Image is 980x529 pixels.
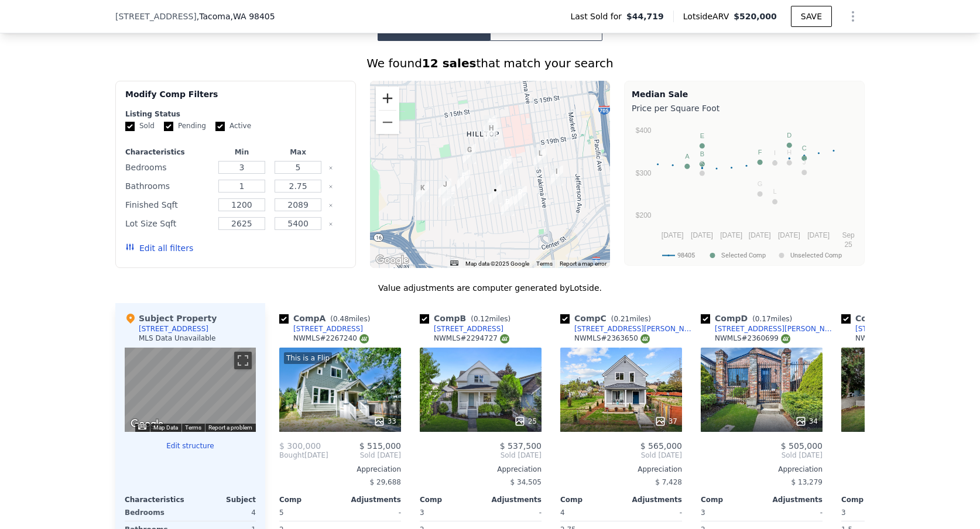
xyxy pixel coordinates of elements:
span: 0.12 [474,315,489,323]
span: 5 [279,509,284,517]
div: [DATE] [279,451,328,460]
span: Map data ©2025 Google [465,260,529,267]
span: Sold [DATE] [420,451,542,460]
div: Appreciation [841,465,963,474]
div: Appreciation [420,465,542,474]
div: Comp [279,495,340,504]
text: A [685,153,690,160]
div: [STREET_ADDRESS] [434,324,503,334]
div: - [764,504,823,521]
span: $520,000 [734,12,777,21]
a: [STREET_ADDRESS] [420,324,503,334]
div: Adjustments [762,495,823,504]
div: Comp B [420,312,515,324]
div: Subject [190,495,256,504]
span: Sold [DATE] [560,451,682,460]
div: 2507 S L St [501,196,514,216]
text: [DATE] [691,231,713,239]
a: [STREET_ADDRESS] [279,324,363,334]
div: Characteristics [125,147,211,157]
div: Listing Status [125,109,346,119]
span: $ 515,000 [359,441,401,451]
a: Terms (opens in new tab) [536,260,553,267]
div: 1730 S L St [485,122,498,142]
button: Clear [328,203,333,208]
div: Street View [125,348,256,432]
input: Pending [164,122,173,131]
div: 2346 S J St [514,186,527,206]
button: Zoom out [376,111,399,134]
text: Sep [842,231,855,239]
div: NWMLS # 2363650 [574,334,650,343]
span: Sold [DATE] [841,451,963,460]
a: Report a map error [560,260,606,267]
input: Sold [125,122,135,131]
div: We found that match your search [115,55,865,71]
div: Comp [420,495,481,504]
span: , WA 98405 [231,12,275,21]
span: $44,719 [626,11,664,22]
span: Sold [DATE] [328,451,401,460]
text: $200 [636,211,652,219]
span: $ 537,500 [500,441,542,451]
img: Google [128,417,166,432]
span: 3 [701,509,705,517]
text: J [803,159,806,166]
a: [STREET_ADDRESS][US_STATE] [841,324,965,334]
div: Min [216,147,268,157]
text: B [700,150,704,157]
button: Clear [328,222,333,226]
button: Zoom in [376,87,399,110]
div: Comp [841,495,902,504]
label: Sold [125,121,155,131]
div: 33 [374,415,396,427]
div: [STREET_ADDRESS][PERSON_NAME] [715,324,837,334]
span: [STREET_ADDRESS] [115,11,197,22]
text: L [773,188,777,195]
div: [STREET_ADDRESS][PERSON_NAME] [574,324,696,334]
a: Open this area in Google Maps (opens a new window) [128,417,166,432]
img: NWMLS Logo [781,334,790,343]
label: Pending [164,121,206,131]
span: 0.48 [333,315,349,323]
text: [DATE] [778,231,800,239]
div: Max [272,147,324,157]
text: E [700,132,704,139]
button: Clear [328,166,333,170]
label: Active [215,121,251,131]
text: $300 [636,169,652,177]
text: D [787,132,791,139]
div: Characteristics [125,495,190,504]
div: - [483,504,542,521]
div: MLS Data Unavailable [139,334,216,343]
div: This is a Flip [284,352,332,364]
span: $ 565,000 [640,441,682,451]
div: NWMLS # 2267240 [293,334,369,343]
text: 25 [844,241,852,249]
div: Appreciation [701,465,823,474]
div: Value adjustments are computer generated by Lotside . [115,282,865,294]
button: SAVE [791,6,832,27]
img: NWMLS Logo [359,334,369,343]
span: ( miles) [325,315,375,323]
span: 3 [841,509,846,517]
div: 4 [193,504,256,521]
a: [STREET_ADDRESS][PERSON_NAME] [701,324,837,334]
text: [DATE] [807,231,830,239]
span: 0.21 [614,315,629,323]
button: Keyboard shortcuts [138,424,146,430]
div: Median Sale [632,88,857,100]
span: ( miles) [606,315,656,323]
div: Comp [701,495,762,504]
div: 34 [795,415,818,427]
div: Bathrooms [125,178,211,194]
div: - [623,504,682,521]
a: Report a problem [208,424,252,431]
span: 4 [560,509,565,517]
span: $ 505,000 [781,441,823,451]
img: NWMLS Logo [500,334,509,343]
a: [STREET_ADDRESS][PERSON_NAME] [560,324,696,334]
a: Open this area in Google Maps (opens a new window) [373,253,412,268]
span: $ 300,000 [279,441,321,451]
span: 0.17 [755,315,771,323]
